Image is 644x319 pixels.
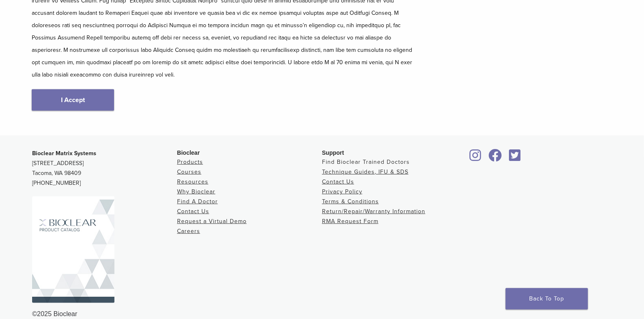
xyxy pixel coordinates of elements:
[177,218,247,225] a: Request a Virtual Demo
[322,218,378,225] a: RMA Request Form
[322,178,354,185] a: Contact Us
[177,228,200,235] a: Careers
[32,149,177,188] p: [STREET_ADDRESS] Tacoma, WA 98409 [PHONE_NUMBER]
[177,149,200,156] span: Bioclear
[322,198,379,205] a: Terms & Conditions
[32,196,114,303] img: Bioclear
[177,158,203,165] a: Products
[322,168,408,175] a: Technique Guides, IFU & SDS
[322,158,410,165] a: Find Bioclear Trained Doctors
[32,89,114,111] a: I Accept
[486,154,505,162] a: Bioclear
[322,188,362,195] a: Privacy Policy
[32,309,612,319] div: ©2025 Bioclear
[467,154,484,162] a: Bioclear
[322,208,425,215] a: Return/Repair/Warranty Information
[177,178,208,185] a: Resources
[177,208,209,215] a: Contact Us
[32,150,96,157] strong: Bioclear Matrix Systems
[322,149,344,156] span: Support
[177,168,201,175] a: Courses
[506,288,588,310] a: Back To Top
[177,198,218,205] a: Find A Doctor
[506,154,524,162] a: Bioclear
[177,188,215,195] a: Why Bioclear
